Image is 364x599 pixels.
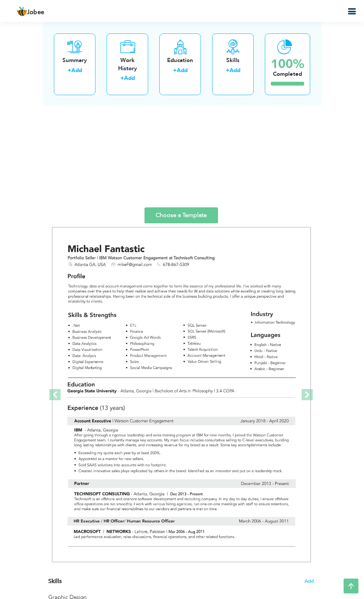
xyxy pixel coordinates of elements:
div: Completed [271,70,304,78]
img: jobee.io [17,6,27,17]
label: + [226,67,230,74]
a: Add [230,67,240,74]
label: + [120,74,124,82]
a: Add [71,67,82,74]
label: + [68,67,71,74]
div: Work History [113,56,142,72]
div: 100% [271,58,304,70]
span: Jobee [27,10,45,16]
div: Education [165,56,195,64]
label: + [173,67,177,74]
div: Skills [218,56,248,64]
div: Summary [60,56,90,64]
span: Add [305,578,314,585]
span: Skills [48,577,62,585]
a: Jobee [17,6,45,17]
a: Add [124,74,135,82]
a: Add [177,67,188,74]
a: Choose a Template [144,207,218,223]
